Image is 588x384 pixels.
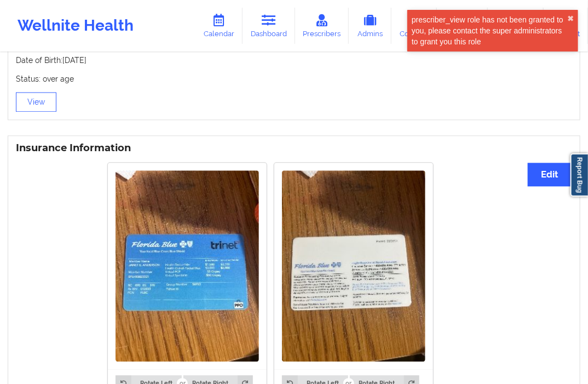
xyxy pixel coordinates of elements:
[243,8,295,44] a: Dashboard
[195,8,243,44] a: Calendar
[16,73,572,84] p: Status: over age
[412,14,567,47] div: prescriber_view role has not been granted to you, please contact the super administrators to gran...
[567,14,574,23] button: close
[16,55,572,66] p: Date of Birth: [DATE]
[570,153,588,197] a: Report Bug
[116,170,259,362] img: Janet E Anderson
[391,8,437,44] a: Coaches
[295,8,349,44] a: Prescribers
[349,8,391,44] a: Admins
[16,142,572,154] h3: Insurance Information
[528,163,572,186] button: Edit
[16,92,56,112] button: View
[282,170,425,362] img: Janet E Anderson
